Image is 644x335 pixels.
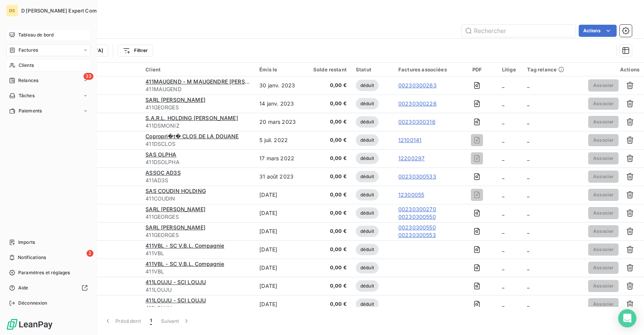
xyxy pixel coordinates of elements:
span: 411COUDIN [145,195,250,202]
a: 00230300316 [398,118,436,126]
span: ASSOC AD3S [145,169,181,176]
td: [DATE] [255,277,305,295]
span: déduit [356,244,379,255]
span: déduit [356,280,379,292]
span: 0,00 € [309,82,347,89]
span: SARL [PERSON_NAME] [145,96,205,103]
td: [DATE] [255,222,305,240]
span: Factures [19,47,38,54]
span: déduit [356,98,379,109]
span: Relances [18,77,38,84]
span: 0,00 € [309,264,347,272]
a: 12200297 [398,155,425,162]
div: DS [6,5,18,17]
span: 411DSMONIZ [145,122,250,130]
span: 411VBL - SC V.B.L. Compagnie [145,242,224,249]
span: _ [527,155,529,161]
span: SAS COUDIN HOLDING [145,188,206,194]
span: _ [502,191,504,198]
button: Associer [588,207,619,219]
span: déduit [356,134,379,146]
span: D [PERSON_NAME] Expert Comptable [21,8,112,14]
a: 12100141 [398,136,421,144]
span: 0,00 € [309,173,347,180]
span: déduit [356,299,379,310]
span: 0,00 € [309,118,347,126]
span: Notifications [18,254,46,261]
span: SARL [PERSON_NAME] [145,206,205,212]
button: Associer [588,171,619,183]
span: Clients [19,62,34,69]
div: Statut [356,66,389,73]
span: _ [502,100,504,107]
span: 411MAUGEND [145,85,250,93]
div: Tag relance [527,66,579,73]
span: 411GEORGES [145,213,250,221]
span: Tableau de bord [18,32,54,38]
span: _ [502,283,504,289]
span: S.A.R.L. HOLDING [PERSON_NAME] [145,115,238,121]
button: Associer [588,189,619,201]
div: Émis le [259,66,300,73]
td: [DATE] [255,186,305,204]
span: _ [502,155,504,161]
span: _ [527,246,529,253]
span: 0,00 € [309,191,347,199]
a: 00230300550 [398,213,436,221]
span: _ [527,82,529,88]
div: Actions [588,66,639,73]
span: 0,00 € [309,282,347,290]
span: _ [527,119,529,125]
span: 0,00 € [309,228,347,235]
a: 00230300550 [398,224,436,231]
button: Associer [588,152,619,164]
span: 0,00 € [309,136,347,144]
span: 411GEORGES [145,231,250,239]
span: _ [502,264,504,271]
a: 12300055 [398,191,424,199]
span: 0,00 € [309,246,347,253]
span: _ [502,228,504,234]
span: déduit [356,80,379,91]
td: [DATE] [255,240,305,259]
a: 00230300533 [398,173,436,180]
input: Rechercher [462,25,576,37]
button: Actions [579,25,617,37]
button: Associer [588,243,619,256]
span: 33 [84,73,93,80]
td: 14 janv. 2023 [255,95,305,113]
div: PDF [461,66,493,73]
td: [DATE] [255,259,305,277]
div: Open Intercom Messenger [618,309,636,327]
td: [DATE] [255,204,305,222]
span: 411LOUJU [145,304,250,312]
span: 0,00 € [309,155,347,162]
span: 411LOUJU [145,286,250,294]
button: Associer [588,262,619,274]
span: déduit [356,226,379,237]
button: Associer [588,280,619,292]
button: Associer [588,225,619,237]
span: déduit [356,207,379,219]
td: 5 juil. 2022 [255,131,305,149]
span: _ [527,191,529,198]
button: Associer [588,298,619,310]
div: Client [145,66,250,73]
button: Suivant [156,313,195,329]
span: _ [502,119,504,125]
span: Paramètres et réglages [18,269,70,276]
span: Déconnexion [18,300,47,307]
span: 411DSOLPHA [145,158,250,166]
span: 411MAUGEND - M MAUGENDRE [PERSON_NAME] [145,78,274,85]
div: Litige [502,66,518,73]
span: 411GEORGES [145,104,250,111]
button: 1 [145,313,156,329]
button: Associer [588,98,619,110]
span: 0,00 € [309,300,347,308]
span: _ [527,137,529,143]
a: 00230300270 [398,205,436,213]
a: 00230300226 [398,100,437,107]
span: Paiements [19,107,42,114]
span: 1 [150,317,152,325]
span: SAS OLPHA [145,151,176,158]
